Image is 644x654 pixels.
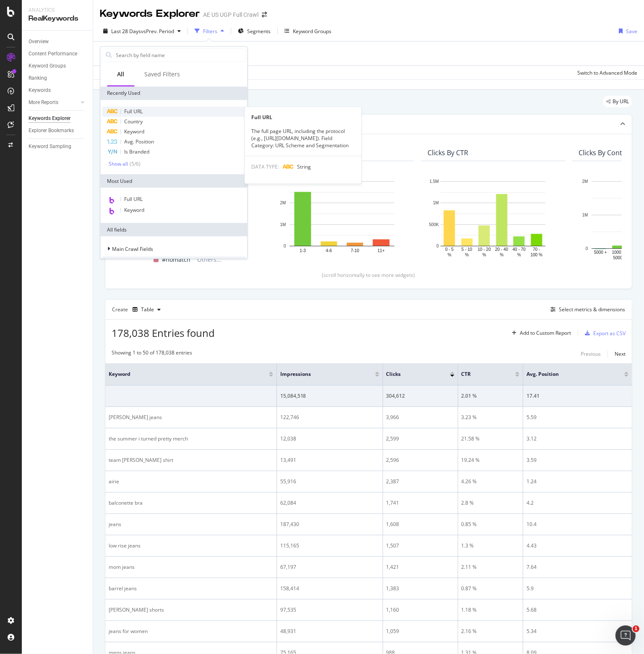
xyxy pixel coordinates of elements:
[29,114,70,123] div: Keywords Explorer
[517,253,521,258] text: %
[386,628,454,635] div: 1,059
[29,98,58,107] div: More Reports
[100,7,200,21] div: Keywords Explorer
[117,70,124,78] div: All
[29,142,87,151] a: Keyword Sampling
[29,50,77,58] div: Content Performance
[527,606,628,614] div: 5.68
[448,253,451,258] text: %
[615,350,626,357] div: Next
[280,456,379,464] div: 13,491
[461,392,520,400] div: 2.01 %
[461,414,520,421] div: 3.23 %
[386,414,454,421] div: 3,966
[461,456,520,464] div: 19.24 %
[586,246,588,251] text: 0
[100,24,184,38] button: Last 28 DaysvsPrev. Period
[109,563,273,571] div: mom jeans
[461,478,520,485] div: 4.26 %
[613,255,623,260] text: 5000
[527,628,628,635] div: 5.34
[378,249,385,253] text: 11+
[520,331,571,336] div: Add to Custom Report
[615,24,637,38] button: Save
[280,521,379,528] div: 187,430
[29,62,66,70] div: Keyword Groups
[386,542,454,550] div: 1,507
[141,307,154,312] div: Table
[386,456,454,464] div: 2,596
[29,114,87,123] a: Keywords Explorer
[461,542,520,550] div: 1.3 %
[29,7,86,14] div: Analytics
[461,370,503,378] span: CTR
[428,149,468,157] div: Clicks By CTR
[109,628,273,635] div: jeans for women
[386,563,454,571] div: 1,421
[430,179,439,184] text: 1.5M
[141,28,174,35] span: vs Prev. Period
[203,28,217,35] div: Filters
[482,253,486,258] text: %
[112,245,153,253] span: Main Crawl Fields
[112,303,164,316] div: Create
[112,326,215,340] span: 178,038 Entries found
[326,249,332,253] text: 4-6
[100,86,247,100] div: Recently Used
[280,499,379,507] div: 62,084
[109,161,128,167] div: Show all
[280,414,379,421] div: 122,746
[527,478,628,485] div: 1.24
[386,392,454,400] div: 304,612
[594,250,607,255] text: 5000 +
[386,606,454,614] div: 1,160
[262,12,267,18] div: arrow-right-arrow-left
[527,435,628,443] div: 3.12
[527,392,628,400] div: 17.41
[102,257,245,270] div: URLs
[129,303,164,316] button: Table
[280,435,379,443] div: 12,038
[461,435,520,443] div: 21.58 %
[109,414,273,421] div: [PERSON_NAME] jeans
[581,326,626,340] button: Export as CSV
[574,66,637,79] button: Switch to Advanced Mode
[29,98,78,107] a: More Reports
[281,24,335,38] button: Keyword Groups
[280,222,286,227] text: 1M
[276,177,407,258] svg: A chart.
[245,128,361,149] div: The full page URL, including the protocol (e.g., [URL][DOMAIN_NAME]). Field Category: URL Scheme ...
[29,50,87,58] a: Content Performance
[533,248,540,252] text: 70 -
[615,349,626,359] button: Next
[461,499,520,507] div: 2.8 %
[527,521,628,528] div: 10.4
[577,69,637,76] div: Switch to Advanced Mode
[581,350,601,357] div: Previous
[582,179,588,184] text: 2M
[603,96,632,107] div: legacy label
[29,86,87,95] a: Keywords
[29,142,71,151] div: Keyword Sampling
[109,478,273,485] div: airie
[527,370,612,378] span: Avg. Position
[527,414,628,421] div: 5.59
[29,14,86,23] div: RealKeywords
[280,628,379,635] div: 48,931
[428,177,558,258] svg: A chart.
[280,478,379,485] div: 55,916
[613,99,629,104] span: By URL
[513,248,526,252] text: 40 - 70
[162,255,190,265] span: #nomatch
[461,563,520,571] div: 2.11 %
[109,456,273,464] div: team [PERSON_NAME] shirt
[29,74,87,83] a: Ranking
[115,49,245,61] input: Search by field name
[547,305,625,315] button: Select metrics & dimensions
[465,253,469,258] text: %
[280,585,379,592] div: 158,414
[386,499,454,507] div: 1,741
[280,370,362,378] span: Impressions
[280,392,379,400] div: 15,084,518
